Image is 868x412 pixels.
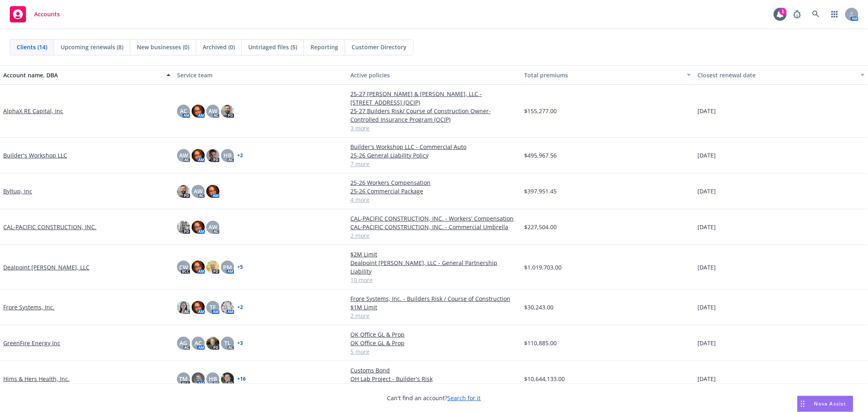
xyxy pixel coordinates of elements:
[248,43,297,51] span: Untriaged files (5)
[697,263,716,272] span: [DATE]
[179,375,188,383] span: TM
[350,90,518,107] a: 25-27 [PERSON_NAME] & [PERSON_NAME], LLC - [STREET_ADDRESS] (OCIP)
[524,263,562,272] span: $1,019,703.00
[779,8,787,15] div: 1
[192,301,205,314] img: photo
[697,187,716,195] span: [DATE]
[448,394,481,402] a: Search for it
[179,151,188,160] span: AW
[237,153,243,158] a: + 2
[3,303,55,311] a: Frore Systems, Inc.
[192,105,205,118] img: photo
[34,11,60,18] span: Accounts
[3,375,70,383] a: Hims & Hers Health, Inc.
[697,223,716,231] span: [DATE]
[524,151,557,160] span: $495,967.56
[697,375,716,383] span: [DATE]
[697,339,716,347] span: [DATE]
[203,43,235,51] span: Archived (0)
[221,105,234,118] img: photo
[524,339,557,347] span: $110,885.00
[350,214,518,223] a: CAL-PACIFIC CONSTRUCTION, INC. - Workers' Compensation
[350,347,518,356] a: 5 more
[350,124,518,132] a: 3 more
[350,339,518,347] a: OK Office GL & Prop
[177,71,344,79] div: Service team
[350,178,518,187] a: 25-26 Workers Compensation
[524,375,565,383] span: $10,644,133.00
[237,377,246,381] a: + 16
[194,187,203,195] span: AW
[180,107,187,115] span: AC
[3,263,90,272] a: Dealpoint [PERSON_NAME], LLC
[224,339,231,347] span: TL
[310,43,338,51] span: Reporting
[174,65,348,85] button: Service team
[350,107,518,124] a: 25-27 Builders Risk/ Course of Construction Owner-Controlled Insurance Program (OCIP)
[209,375,217,383] span: HB
[814,400,846,407] span: Nova Assist
[347,65,521,85] button: Active policies
[350,366,518,375] a: Customs Bond
[3,151,67,160] a: Builder's Workshop LLC
[192,373,205,386] img: photo
[789,6,805,22] a: Report a Bug
[350,294,518,303] a: Frore Systems, Inc. - Builders Risk / Course of Construction
[808,6,824,22] a: Search
[350,303,518,311] a: $1M Limit
[524,187,557,195] span: $397,951.45
[350,276,518,284] a: 10 more
[524,303,553,311] span: $30,243.00
[350,195,518,204] a: 4 more
[350,71,518,79] div: Active policies
[223,263,232,272] span: PM
[350,160,518,168] a: 7 more
[697,107,716,115] span: [DATE]
[797,396,853,412] button: Nova Assist
[350,250,518,259] a: $2M Limit
[350,259,518,276] a: Dealpoint [PERSON_NAME], LLC - General Partnership Liability
[524,71,682,79] div: Total premiums
[17,43,47,51] span: Clients (14)
[350,330,518,339] a: OK Office GL & Prop
[352,43,407,51] span: Customer Directory
[3,187,32,195] a: Byltup, Inc
[387,394,481,402] span: Can't find an account?
[192,221,205,234] img: photo
[206,185,219,198] img: photo
[524,107,557,115] span: $155,277.00
[137,43,189,51] span: New businesses (0)
[521,65,695,85] button: Total premiums
[697,303,716,311] span: [DATE]
[195,339,202,347] span: AC
[3,339,60,347] a: GreenFire Energy Inc
[697,151,716,160] span: [DATE]
[3,107,63,115] a: AlphaX RE Capital, Inc
[3,223,96,231] a: CAL-PACIFIC CONSTRUCTION, INC.
[350,187,518,195] a: 25-26 Commercial Package
[61,43,123,51] span: Upcoming renewals (8)
[7,3,63,26] a: Accounts
[694,65,868,85] button: Closest renewal date
[177,301,190,314] img: photo
[350,142,518,151] a: Builder's Workshop LLC - Commercial Auto
[192,261,205,274] img: photo
[221,373,234,386] img: photo
[177,221,190,234] img: photo
[350,383,518,392] a: 47 more
[223,151,232,160] span: HB
[210,303,216,311] span: TF
[798,396,808,412] div: Drag to move
[192,149,205,162] img: photo
[221,301,234,314] img: photo
[206,149,219,162] img: photo
[524,223,557,231] span: $227,504.00
[206,337,219,350] img: photo
[826,6,843,22] a: Switch app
